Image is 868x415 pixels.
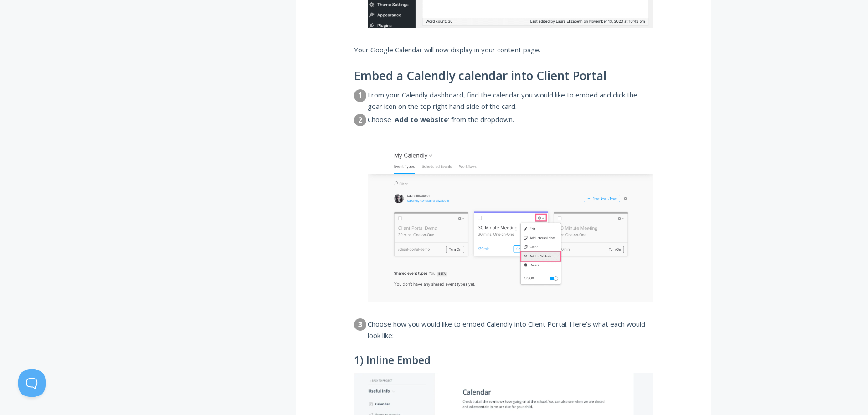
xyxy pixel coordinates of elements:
dd: Choose ' ' from the dropdown. [368,114,653,133]
strong: Add to website [395,115,448,124]
iframe: Toggle Customer Support [18,369,46,397]
p: Your Google Calendar will now display in your content page. [354,44,653,55]
h2: Embed a Calendly calendar into Client Portal [354,69,653,83]
dd: From your Calendly dashboard, find the calendar you would like to embed and click the gear icon o... [368,89,653,112]
dt: 2 [354,114,366,126]
h3: 1) Inline Embed [354,354,653,366]
dt: 1 [354,89,366,102]
dd: Choose how you would like to embed Calendly into Client Portal. Here's what each would look like: [368,318,653,341]
dt: 3 [354,318,366,331]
